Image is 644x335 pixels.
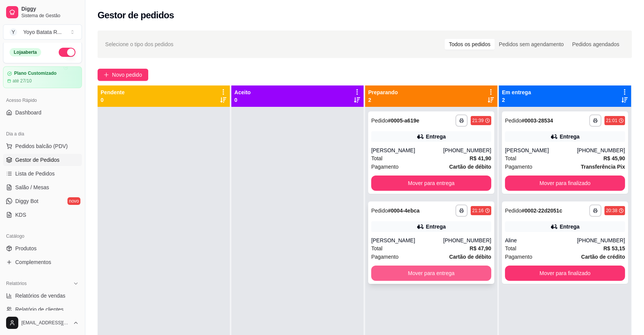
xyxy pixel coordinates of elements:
button: Mover para entrega [371,176,491,191]
strong: # 0003-28534 [522,118,553,124]
div: Entrega [426,133,445,140]
div: Todos os pedidos [445,39,495,50]
span: Pedido [371,118,388,124]
span: Total [371,154,383,163]
span: Pedidos balcão (PDV) [15,142,68,150]
div: Entrega [559,223,579,230]
article: Plano Customizado [14,71,56,76]
strong: # 0002-22d2051c [522,208,562,214]
span: Salão / Mesas [15,184,49,191]
span: Y [10,28,17,36]
span: Relatórios de vendas [15,292,66,300]
span: Produtos [15,245,37,252]
button: Alterar Status [59,48,75,57]
button: [EMAIL_ADDRESS][DOMAIN_NAME] [3,314,82,332]
span: plus [104,72,109,77]
button: Mover para finalizado [505,176,625,191]
div: Yoyo Batata R ... [23,28,62,36]
div: 20:38 [606,208,617,214]
div: [PERSON_NAME] [371,147,443,154]
span: Pedido [505,118,522,124]
div: Entrega [426,223,445,230]
div: 21:39 [472,118,484,124]
span: Total [371,244,383,253]
a: KDS [3,209,82,221]
div: 21:01 [606,118,617,124]
a: DiggySistema de Gestão [3,3,82,21]
span: Sistema de Gestão [21,13,79,19]
strong: # 0004-4ebca [388,208,420,214]
a: Plano Customizadoaté 27/10 [3,66,82,88]
p: 2 [368,96,398,104]
span: Total [505,154,516,163]
strong: R$ 47,90 [469,245,491,251]
span: Relatório de clientes [15,306,64,313]
span: Pedido [371,208,388,214]
span: Selecione o tipo dos pedidos [105,40,173,48]
span: Diggy Bot [15,197,38,205]
a: Gestor de Pedidos [3,154,82,166]
p: 0 [101,96,125,104]
div: Entrega [559,133,579,140]
div: [PERSON_NAME] [505,147,577,154]
p: Preparando [368,89,398,96]
div: [PHONE_NUMBER] [577,147,625,154]
div: Acesso Rápido [3,94,82,106]
a: Relatório de clientes [3,303,82,316]
span: Diggy [21,6,79,13]
p: Em entrega [502,89,531,96]
button: Novo pedido [98,69,148,81]
span: Pedido [505,208,522,214]
button: Mover para finalizado [505,266,625,281]
p: 0 [234,96,251,104]
a: Relatórios de vendas [3,290,82,302]
article: até 27/10 [13,78,32,84]
strong: R$ 41,90 [469,155,491,161]
span: Pagamento [505,253,532,261]
a: Salão / Mesas [3,181,82,193]
span: Complementos [15,258,51,266]
a: Produtos [3,242,82,254]
strong: Cartão de crédito [581,254,625,260]
span: Total [505,244,516,253]
span: Dashboard [15,109,42,116]
button: Select a team [3,24,82,40]
span: Relatórios [6,280,27,287]
strong: Cartão de débito [449,164,491,170]
span: Gestor de Pedidos [15,156,59,164]
span: Lista de Pedidos [15,170,55,177]
div: [PERSON_NAME] [371,237,443,244]
span: Pagamento [505,163,532,171]
strong: R$ 45,90 [603,155,625,161]
strong: Transferência Pix [581,164,625,170]
div: Catálogo [3,230,82,242]
a: Diggy Botnovo [3,195,82,207]
button: Pedidos balcão (PDV) [3,140,82,152]
a: Lista de Pedidos [3,167,82,180]
div: Pedidos agendados [568,39,623,50]
button: Mover para entrega [371,266,491,281]
div: [PHONE_NUMBER] [443,237,491,244]
span: [EMAIL_ADDRESS][DOMAIN_NAME] [21,320,70,326]
span: KDS [15,211,26,219]
div: Aline [505,237,577,244]
div: Loja aberta [10,48,41,56]
div: 21:16 [472,208,484,214]
span: Pagamento [371,163,399,171]
div: Dia a dia [3,128,82,140]
p: Aceito [234,89,251,96]
span: Novo pedido [112,71,142,79]
h2: Gestor de pedidos [98,9,174,21]
div: [PHONE_NUMBER] [577,237,625,244]
p: Pendente [101,89,125,96]
strong: # 0005-a619e [388,118,420,124]
strong: R$ 53,15 [603,245,625,251]
div: [PHONE_NUMBER] [443,147,491,154]
p: 2 [502,96,531,104]
strong: Cartão de débito [449,254,491,260]
a: Dashboard [3,106,82,119]
span: Pagamento [371,253,399,261]
div: Pedidos sem agendamento [495,39,568,50]
a: Complementos [3,256,82,268]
